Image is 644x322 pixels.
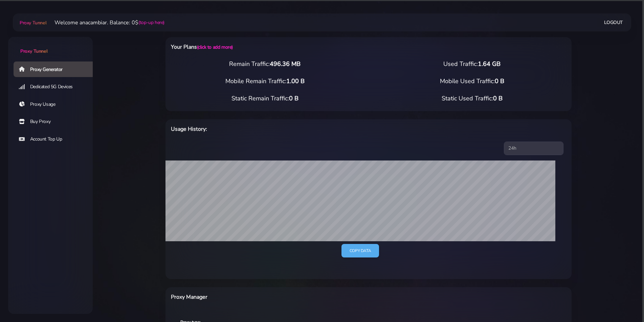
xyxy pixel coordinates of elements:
[493,94,503,102] span: 0 B
[478,60,501,68] span: 1.64 GB
[161,94,369,103] div: Static Remain Traffic:
[14,131,98,147] a: Account Top Up
[270,60,301,68] span: 496.36 MB
[20,48,47,54] span: Proxy Tunnel
[14,114,98,129] a: Buy Proxy
[171,125,398,133] h6: Usage History:
[138,19,164,26] a: (top-up here)
[8,37,93,55] a: Proxy Tunnel
[286,77,305,85] span: 1.00 B
[197,44,233,50] a: (click to add more)
[495,77,504,85] span: 0 B
[341,244,379,258] a: Copy data
[161,77,369,86] div: Mobile Remain Traffic:
[14,97,98,112] a: Proxy Usage
[161,59,369,69] div: Remain Traffic:
[604,16,623,29] a: Logout
[14,79,98,95] a: Dedicated 5G Devices
[289,94,298,102] span: 0 B
[171,43,398,51] h6: Your Plans
[20,20,46,26] span: Proxy Tunnel
[369,59,576,69] div: Used Traffic:
[18,17,46,28] a: Proxy Tunnel
[14,61,98,77] a: Proxy Generator
[369,94,576,103] div: Static Used Traffic:
[611,289,636,314] iframe: Webchat Widget
[369,77,576,86] div: Mobile Used Traffic:
[46,19,164,27] li: Welcome anacambiar. Balance: 0$
[171,293,398,301] h6: Proxy Manager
